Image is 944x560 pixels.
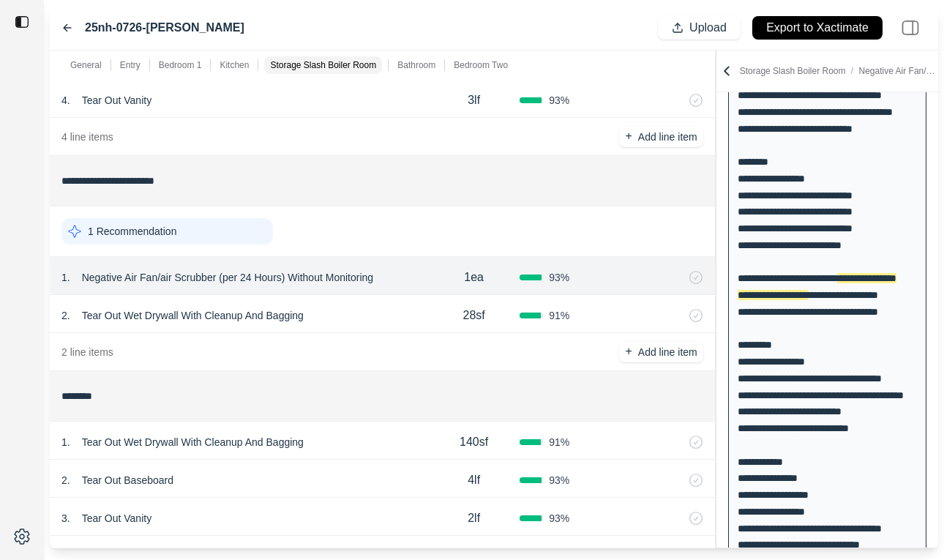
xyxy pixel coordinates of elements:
[61,308,70,323] p: 2 .
[76,305,310,326] p: Tear Out Wet Drywall With Cleanup And Bagging
[549,270,569,285] span: 93 %
[61,511,70,526] p: 3 .
[61,130,113,144] p: 4 line items
[460,433,488,451] p: 140sf
[468,471,480,489] p: 4lf
[61,93,70,108] p: 4 .
[120,59,141,71] p: Entry
[766,20,869,37] p: Export to Xactimate
[619,342,703,362] button: +Add line item
[549,93,569,108] span: 93 %
[619,127,703,147] button: +Add line item
[270,59,376,71] p: Storage Slash Boiler Room
[740,65,935,77] p: Storage Slash Boiler Room
[894,12,926,44] img: right-panel.svg
[658,16,741,40] button: Upload
[85,19,244,37] label: 25nh-0726-[PERSON_NAME]
[76,267,379,288] p: Negative Air Fan/air Scrubber (per 24 Hours) Without Monitoring
[549,473,569,488] span: 93 %
[76,432,310,452] p: Tear Out Wet Drywall With Cleanup And Bagging
[463,307,485,324] p: 28sf
[397,59,435,71] p: Bathroom
[625,343,632,360] p: +
[220,59,249,71] p: Kitchen
[549,435,569,449] span: 91 %
[76,90,157,111] p: Tear Out Vanity
[76,470,179,490] p: Tear Out Baseboard
[61,435,70,449] p: 1 .
[689,20,727,37] p: Upload
[70,59,102,71] p: General
[625,128,632,145] p: +
[464,269,484,286] p: 1ea
[549,308,569,323] span: 91 %
[846,66,859,76] span: /
[549,511,569,526] span: 93 %
[454,59,508,71] p: Bedroom Two
[88,224,176,239] p: 1 Recommendation
[61,473,70,488] p: 2 .
[752,16,883,40] button: Export to Xactimate
[638,130,697,144] p: Add line item
[159,59,202,71] p: Bedroom 1
[468,92,480,109] p: 3lf
[61,270,70,285] p: 1 .
[638,345,697,359] p: Add line item
[15,15,29,29] img: toggle sidebar
[468,509,480,527] p: 2lf
[76,508,157,529] p: Tear Out Vanity
[61,345,113,359] p: 2 line items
